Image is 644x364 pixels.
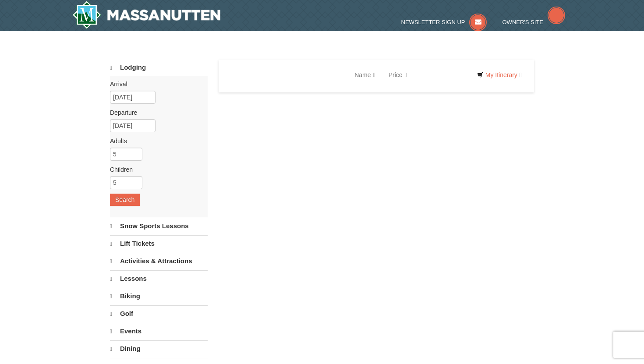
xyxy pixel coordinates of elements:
[401,19,487,25] a: Newsletter Sign Up
[72,1,220,29] a: Massanutten Resort
[502,19,544,25] span: Owner's Site
[110,323,208,339] a: Events
[110,80,201,88] label: Arrival
[110,253,208,269] a: Activities & Attractions
[110,165,201,174] label: Children
[502,19,566,25] a: Owner's Site
[401,19,465,25] span: Newsletter Sign Up
[348,66,382,84] a: Name
[110,235,208,252] a: Lift Tickets
[110,137,201,145] label: Adults
[110,218,208,234] a: Snow Sports Lessons
[471,68,527,81] a: My Itinerary
[382,66,414,84] a: Price
[110,270,208,287] a: Lessons
[72,1,220,29] img: Massanutten Resort Logo
[110,288,208,304] a: Biking
[110,108,201,117] label: Departure
[110,305,208,322] a: Golf
[110,340,208,357] a: Dining
[110,194,140,206] button: Search
[110,60,208,76] a: Lodging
